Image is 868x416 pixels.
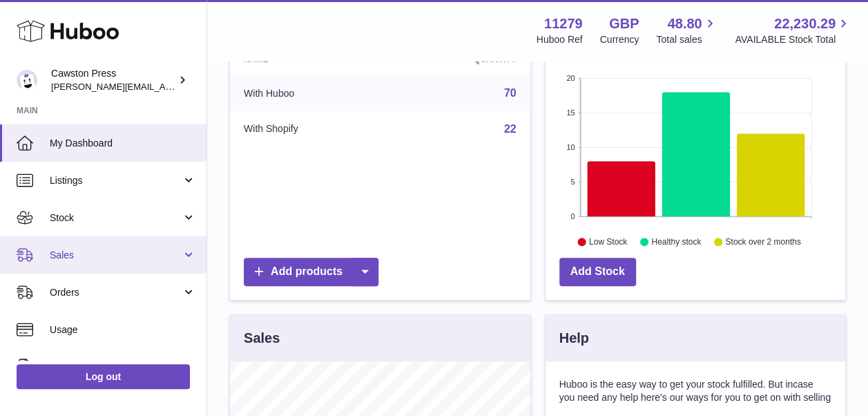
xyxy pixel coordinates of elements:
[566,108,575,117] text: 15
[230,75,392,111] td: With Huboo
[17,70,37,91] img: thomas.carson@cawstonpress.com
[17,364,190,389] a: Log out
[566,143,575,151] text: 10
[544,15,583,33] strong: 11279
[50,174,182,187] span: Listings
[504,87,517,99] a: 70
[559,329,589,348] h3: Help
[600,33,639,46] div: Currency
[566,74,575,82] text: 20
[50,286,182,299] span: Orders
[244,329,280,348] h3: Sales
[51,81,351,92] span: [PERSON_NAME][EMAIL_ADDRESS][PERSON_NAME][DOMAIN_NAME]
[51,67,175,93] div: Cawston Press
[651,237,702,247] text: Healthy stock
[50,211,182,225] span: Stock
[50,249,182,262] span: Sales
[230,111,392,147] td: With Shopify
[588,237,627,247] text: Low Stock
[570,178,575,186] text: 5
[244,258,378,286] a: Add products
[667,15,702,33] span: 48.80
[504,123,517,135] a: 22
[537,33,583,46] div: Huboo Ref
[656,33,717,46] span: Total sales
[609,15,639,33] strong: GBP
[735,33,851,46] span: AVAILABLE Stock Total
[559,258,636,286] a: Add Stock
[656,15,717,46] a: 48.80 Total sales
[570,212,575,220] text: 0
[50,323,196,337] span: Usage
[559,378,832,404] p: Huboo is the easy way to get your stock fulfilled. But incase you need any help here's our ways f...
[735,15,851,46] a: 22,230.29 AVAILABLE Stock Total
[774,15,836,33] span: 22,230.29
[50,137,196,150] span: My Dashboard
[50,361,182,374] span: Invoicing and Payments
[725,237,800,247] text: Stock over 2 months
